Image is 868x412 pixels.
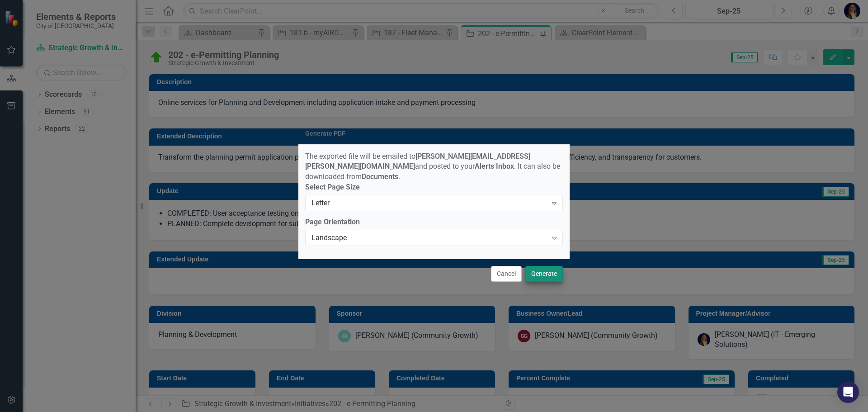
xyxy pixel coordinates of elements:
strong: Alerts Inbox [475,162,514,170]
strong: [PERSON_NAME][EMAIL_ADDRESS][PERSON_NAME][DOMAIN_NAME] [305,152,530,171]
label: Select Page Size [305,182,563,193]
div: Landscape [311,232,547,243]
button: Cancel [491,266,522,282]
div: Open Intercom Messenger [837,381,859,403]
button: Generate [525,266,563,282]
strong: Documents [362,172,398,181]
div: Letter [311,198,547,208]
label: Page Orientation [305,217,563,227]
div: Generate PDF [305,130,345,137]
span: The exported file will be emailed to and posted to your . It can also be downloaded from . [305,152,560,181]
